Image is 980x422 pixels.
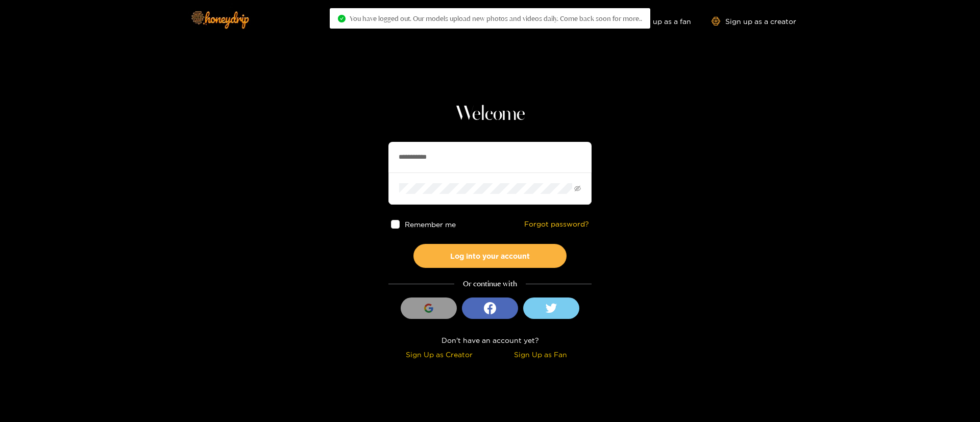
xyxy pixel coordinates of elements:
span: eye-invisible [574,185,581,192]
span: Remember me [405,220,456,228]
div: Or continue with [388,278,592,290]
span: You have logged out. Our models upload new photos and videos daily. Come back soon for more.. [350,14,642,22]
button: Log into your account [413,244,567,268]
div: Sign Up as Fan [493,349,589,360]
div: Don't have an account yet? [388,334,592,346]
a: Forgot password? [524,220,589,229]
h1: Welcome [388,102,592,127]
div: Sign Up as Creator [391,349,487,360]
span: check-circle [338,15,346,22]
a: Sign up as a creator [712,17,796,26]
a: Sign up as a fan [621,17,691,26]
